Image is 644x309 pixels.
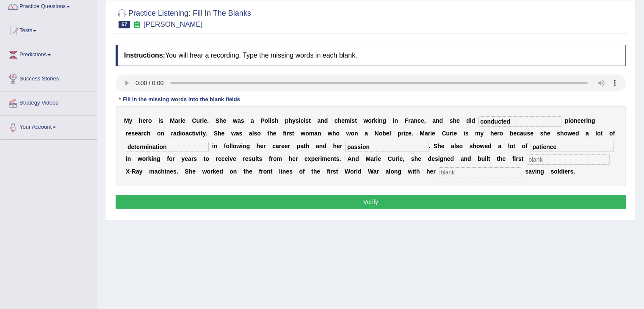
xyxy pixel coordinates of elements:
b: d [177,130,180,137]
b: r [178,117,180,124]
b: h [275,117,279,124]
b: g [382,117,386,124]
b: i [202,117,204,124]
b: b [382,130,386,137]
b: e [432,130,435,137]
b: o [273,155,277,162]
b: s [540,130,543,137]
div: * Fill in the missing words into the blank fields [116,96,243,104]
b: e [456,117,460,124]
b: i [199,130,201,137]
b: i [270,117,271,124]
b: e [577,117,580,124]
b: s [296,117,299,124]
b: f [269,155,271,162]
b: h [289,155,293,162]
b: r [279,143,281,149]
b: r [172,155,174,162]
b: o [205,155,209,162]
b: t [257,155,259,162]
b: a [451,143,454,149]
h2: Practice Listening: Fill In The Blanks [116,7,251,28]
b: e [221,130,224,137]
b: n [153,155,157,162]
b: a [316,143,319,149]
b: s [470,143,473,149]
b: m [309,130,314,137]
b: h [269,130,273,137]
b: n [588,117,591,124]
b: u [523,130,527,137]
b: . [207,117,209,124]
b: o [609,130,613,137]
b: p [398,130,401,137]
b: t [268,130,270,137]
b: e [530,130,533,137]
b: S [214,130,218,137]
b: a [173,130,177,137]
b: s [351,117,355,124]
b: w [236,143,241,149]
a: Tests [0,19,97,40]
b: r [584,117,586,124]
b: w [328,130,332,137]
b: i [299,117,301,124]
b: a [138,130,141,137]
small: [PERSON_NAME] [144,20,203,28]
b: g [591,117,595,124]
b: i [350,117,351,124]
b: l [390,130,391,137]
b: s [259,155,263,162]
b: e [245,155,249,162]
b: s [271,117,275,124]
b: h [338,117,342,124]
b: o [336,130,340,137]
b: f [167,155,169,162]
input: blank [439,167,522,177]
b: m [345,117,350,124]
b: a [300,143,304,149]
b: s [527,130,530,137]
b: o [476,143,480,149]
b: i [126,155,127,162]
b: a [498,143,501,149]
b: e [182,117,185,124]
b: r [497,130,499,137]
b: l [229,143,231,149]
b: o [148,117,152,124]
b: d [439,117,443,124]
b: e [337,143,340,149]
b: h [289,117,293,124]
b: t [355,117,357,124]
small: Exam occurring question [132,21,141,29]
b: e [285,143,288,149]
b: r [372,117,374,124]
b: d [466,117,470,124]
b: h [437,143,441,149]
b: o [305,130,309,137]
b: p [565,117,569,124]
b: o [368,117,372,124]
b: n [321,117,324,124]
b: l [268,117,270,124]
b: m [475,130,480,137]
b: z [405,130,408,137]
b: m [277,155,282,162]
b: s [557,130,560,137]
b: r [200,117,202,124]
b: i [430,130,432,137]
b: e [281,143,285,149]
b: r [271,155,273,162]
b: w [231,130,236,137]
b: e [223,117,227,124]
b: r [340,143,342,149]
b: l [454,143,456,149]
a: Strategy Videos [0,91,97,113]
b: i [304,117,305,124]
b: i [393,117,395,124]
b: a [432,117,436,124]
b: n [394,117,398,124]
b: d [488,143,492,149]
b: w [138,155,142,162]
b: n [160,130,164,137]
